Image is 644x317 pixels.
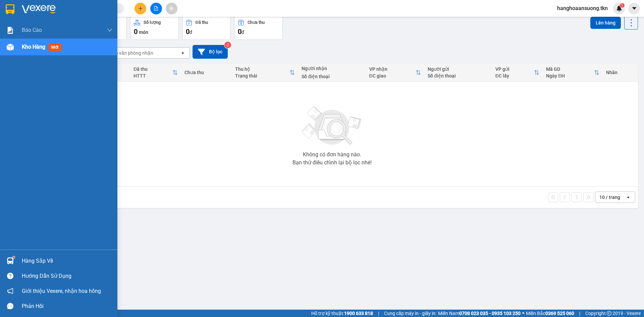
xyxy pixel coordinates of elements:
[495,73,534,78] div: ĐC lấy
[378,310,379,317] span: |
[13,256,15,258] sup: 1
[546,73,594,78] div: Ngày ĐH
[7,273,13,279] span: question-circle
[384,310,436,317] span: Cung cấp máy in - giấy in:
[107,28,112,33] span: down
[543,64,603,82] th: Toggle SortBy
[344,311,373,316] strong: 1900 633 818
[545,311,574,316] strong: 0369 525 060
[6,4,14,14] img: logo-vxr
[522,312,524,315] span: ⚪️
[22,26,42,34] span: Báo cáo
[606,70,635,75] div: Nhãn
[180,50,185,56] svg: open
[138,6,143,11] span: plus
[133,73,172,78] div: HTTT
[428,73,488,78] div: Số điện thoại
[302,66,362,71] div: Người nhận
[579,310,580,317] span: |
[184,70,228,75] div: Chưa thu
[626,195,631,200] svg: open
[139,30,148,35] span: món
[303,152,361,157] div: Không có đơn hàng nào.
[166,3,177,14] button: aim
[631,5,637,11] span: caret-down
[224,42,231,48] sup: 2
[241,30,244,35] span: đ
[22,271,112,281] div: Hướng dẫn sử dụng
[232,64,298,82] th: Toggle SortBy
[552,4,613,12] span: hanghoaansuong.tkn
[366,64,425,82] th: Toggle SortBy
[428,66,488,72] div: Người gửi
[369,66,416,72] div: VP nhận
[7,257,14,264] img: warehouse-icon
[169,6,174,11] span: aim
[546,66,594,72] div: Mã GD
[599,194,620,201] div: 10 / trang
[150,3,162,14] button: file-add
[107,50,153,56] div: Chọn văn phòng nhận
[235,73,289,78] div: Trạng thái
[7,288,13,294] span: notification
[235,66,289,72] div: Thu hộ
[196,20,208,25] div: Đã thu
[438,310,521,317] span: Miền Nam
[22,287,101,295] span: Giới thiệu Vexere, nhận hoa hồng
[492,64,543,82] th: Toggle SortBy
[130,64,181,82] th: Toggle SortBy
[628,3,640,14] button: caret-down
[369,73,416,78] div: ĐC giao
[190,30,192,35] span: đ
[22,256,112,266] div: Hàng sắp về
[193,45,228,59] button: Bộ lọc
[130,16,179,40] button: Số lượng0món
[7,44,14,51] img: warehouse-icon
[154,6,158,11] span: file-add
[311,310,373,317] span: Hỗ trợ kỹ thuật:
[186,28,190,36] span: 0
[49,44,61,51] span: mới
[616,5,622,11] img: icon-new-feature
[7,303,13,309] span: message
[248,20,265,25] div: Chưa thu
[134,28,138,36] span: 0
[238,28,241,36] span: 0
[182,16,231,40] button: Đã thu0đ
[620,3,625,8] sup: 1
[526,310,574,317] span: Miền Bắc
[7,27,14,34] img: solution-icon
[495,66,534,72] div: VP gửi
[234,16,283,40] button: Chưa thu0đ
[607,311,611,316] span: copyright
[459,311,521,316] strong: 0708 023 035 - 0935 103 250
[299,102,366,149] img: svg+xml;base64,PHN2ZyBjbGFzcz0ibGlzdC1wbHVnX19zdmciIHhtbG5zPSJodHRwOi8vd3d3LnczLm9yZy8yMDAwL3N2Zy...
[590,17,621,29] button: Lên hàng
[144,20,161,25] div: Số lượng
[22,44,45,50] span: Kho hàng
[292,160,372,165] div: Bạn thử điều chỉnh lại bộ lọc nhé!
[133,66,172,72] div: Đã thu
[621,3,623,8] span: 1
[135,3,146,14] button: plus
[22,301,112,311] div: Phản hồi
[302,74,362,79] div: Số điện thoại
